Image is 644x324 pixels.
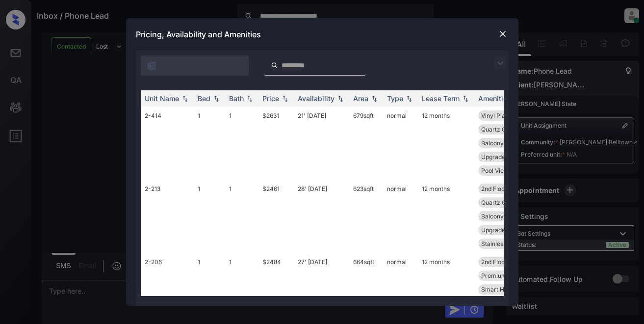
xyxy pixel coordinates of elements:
td: 2-213 [141,180,194,253]
img: sorting [461,95,470,102]
span: Pool View [481,167,509,174]
td: $2631 [258,107,294,180]
img: close [498,29,508,39]
td: normal [383,180,418,253]
td: 28' [DATE] [294,180,349,253]
img: icon-zuma [494,57,506,69]
div: Amenities [478,94,511,103]
img: sorting [180,95,190,102]
span: Vinyl Plank - 1... [481,112,525,119]
td: 12 months [418,253,474,312]
td: normal [383,107,418,180]
div: Availability [298,94,335,103]
span: Upgraded light ... [481,226,528,234]
img: sorting [245,95,255,102]
span: Premium Bay Vie... [481,272,534,279]
td: 1 [194,107,225,180]
td: 664 sqft [349,253,383,312]
td: normal [383,253,418,312]
span: 2nd Floor [481,185,507,192]
div: Lease Term [422,94,460,103]
span: Stainless Steel... [481,240,526,247]
td: 1 [225,180,258,253]
img: sorting [335,95,345,102]
span: Balcony [481,213,504,220]
td: 12 months [418,180,474,253]
img: sorting [211,95,221,102]
td: 12 months [418,107,474,180]
span: Upgraded light ... [481,153,528,161]
td: 679 sqft [349,107,383,180]
span: Balcony [481,139,504,147]
div: Bed [198,94,210,103]
img: sorting [369,95,379,102]
td: 2-414 [141,107,194,180]
td: $2461 [258,180,294,253]
div: Area [353,94,368,103]
img: icon-zuma [147,61,156,71]
span: Quartz Countert... [481,199,531,206]
div: Type [387,94,403,103]
td: 1 [194,180,225,253]
div: Bath [229,94,244,103]
div: Price [262,94,279,103]
span: Smart Home Lock [481,286,532,293]
span: Quartz Countert... [481,126,531,133]
div: Unit Name [145,94,179,103]
div: Pricing, Availability and Amenities [126,18,518,51]
td: 1 [225,253,258,312]
span: 2nd Floor [481,258,507,266]
td: 27' [DATE] [294,253,349,312]
td: 1 [225,107,258,180]
img: sorting [404,95,414,102]
td: 21' [DATE] [294,107,349,180]
td: 623 sqft [349,180,383,253]
td: 1 [194,253,225,312]
td: 2-206 [141,253,194,312]
td: $2484 [258,253,294,312]
img: sorting [280,95,290,102]
img: icon-zuma [271,61,278,70]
